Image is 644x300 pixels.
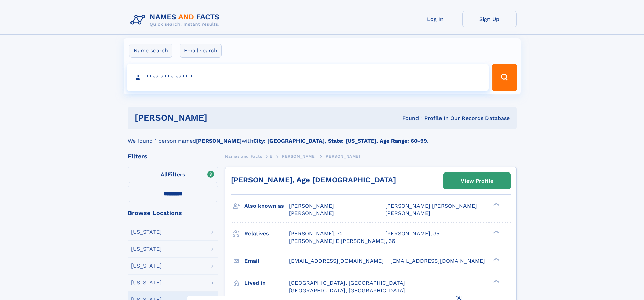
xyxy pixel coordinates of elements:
[289,237,395,245] a: [PERSON_NAME] E [PERSON_NAME], 36
[244,228,289,239] h3: Relatives
[127,64,489,91] input: search input
[289,230,343,237] a: [PERSON_NAME], 72
[492,257,500,261] div: ❯
[128,11,225,29] img: Logo Names and Facts
[280,154,316,159] span: [PERSON_NAME]
[131,229,162,235] div: [US_STATE]
[385,210,430,216] span: [PERSON_NAME]
[492,230,500,234] div: ❯
[131,263,162,269] div: [US_STATE]
[128,129,517,145] div: We found 1 person named with .
[324,154,360,159] span: [PERSON_NAME]
[462,11,517,27] a: Sign Up
[244,277,289,289] h3: Lived in
[408,11,462,27] a: Log In
[289,203,334,209] span: [PERSON_NAME]
[196,138,242,144] b: [PERSON_NAME]
[280,152,316,160] a: [PERSON_NAME]
[244,255,289,267] h3: Email
[270,154,273,159] span: E
[244,200,289,212] h3: Also known as
[231,176,396,184] a: [PERSON_NAME], Age [DEMOGRAPHIC_DATA]
[492,64,517,91] button: Search Button
[129,44,172,58] label: Name search
[385,203,477,209] span: [PERSON_NAME] [PERSON_NAME]
[225,152,262,160] a: Names and Facts
[131,280,162,285] div: [US_STATE]
[461,173,493,189] div: View Profile
[390,258,485,264] span: [EMAIL_ADDRESS][DOMAIN_NAME]
[270,152,273,160] a: E
[385,230,439,237] a: [PERSON_NAME], 35
[253,138,427,144] b: City: [GEOGRAPHIC_DATA], State: [US_STATE], Age Range: 60-99
[128,153,218,159] div: Filters
[289,280,405,286] span: [GEOGRAPHIC_DATA], [GEOGRAPHIC_DATA]
[161,171,168,178] span: All
[444,173,510,189] a: View Profile
[135,114,305,122] h1: [PERSON_NAME]
[180,44,222,58] label: Email search
[289,258,384,264] span: [EMAIL_ADDRESS][DOMAIN_NAME]
[289,210,334,216] span: [PERSON_NAME]
[131,246,162,252] div: [US_STATE]
[128,167,218,183] label: Filters
[492,202,500,207] div: ❯
[289,287,405,294] span: [GEOGRAPHIC_DATA], [GEOGRAPHIC_DATA]
[305,115,510,122] div: Found 1 Profile In Our Records Database
[128,210,218,216] div: Browse Locations
[492,279,500,283] div: ❯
